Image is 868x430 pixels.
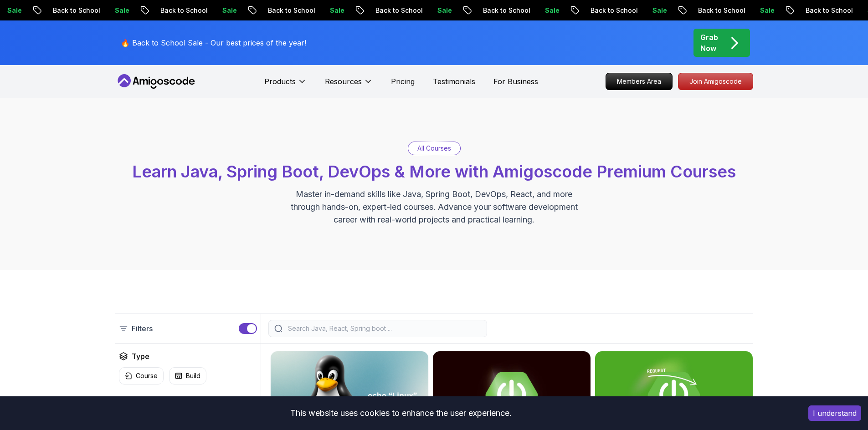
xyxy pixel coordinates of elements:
[169,367,206,384] button: Build
[808,405,861,421] button: Accept cookies
[312,6,341,15] p: Sale
[204,6,233,15] p: Sale
[325,76,362,87] p: Resources
[433,76,475,87] a: Testimonials
[391,76,415,87] a: Pricing
[132,323,153,334] p: Filters
[465,6,527,15] p: Back to School
[142,6,204,15] p: Back to School
[186,371,200,380] p: Build
[678,73,753,90] p: Join Amigoscode
[419,6,448,15] p: Sale
[264,76,307,94] button: Products
[787,6,849,15] p: Back to School
[136,371,158,380] p: Course
[325,76,373,94] button: Resources
[678,73,753,90] a: Join Amigoscode
[35,6,97,15] p: Back to School
[357,6,419,15] p: Back to School
[119,367,164,384] button: Course
[250,6,312,15] p: Back to School
[493,76,538,87] a: For Business
[680,6,742,15] p: Back to School
[132,162,736,182] span: Learn Java, Spring Boot, DevOps & More with Amigoscode Premium Courses
[572,6,634,15] p: Back to School
[121,37,306,48] p: 🔥 Back to School Sale - Our best prices of the year!
[606,73,672,90] p: Members Area
[527,6,556,15] p: Sale
[286,324,481,333] input: Search Java, React, Spring boot ...
[264,76,296,87] p: Products
[606,73,673,90] a: Members Area
[417,144,451,153] p: All Courses
[742,6,771,15] p: Sale
[7,403,795,423] div: This website uses cookies to enhance the user experience.
[634,6,663,15] p: Sale
[281,188,587,226] p: Master in-demand skills like Java, Spring Boot, DevOps, React, and more through hands-on, expert-...
[97,6,126,15] p: Sale
[700,32,718,54] p: Grab Now
[132,351,149,362] h2: Type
